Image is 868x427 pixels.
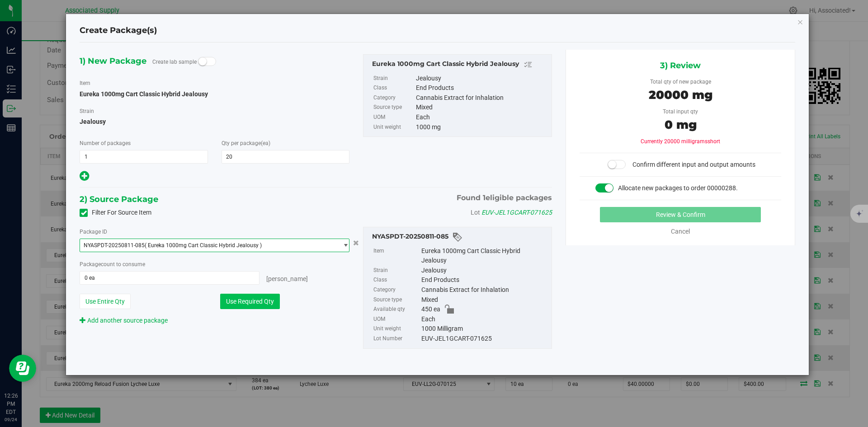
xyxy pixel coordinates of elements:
[649,88,712,102] span: 20000 mg
[663,108,698,115] span: Total input qty
[9,355,36,382] iframe: Resource center
[373,246,420,266] label: Item
[708,138,720,145] span: short
[350,236,362,249] button: Cancel button
[80,115,349,128] span: Jealousy
[373,314,420,324] label: UOM
[80,25,157,37] h4: Create Package(s)
[84,242,145,249] span: NYASPDT-20250811-085
[266,275,308,282] span: [PERSON_NAME]
[80,90,208,98] span: Eureka 1000mg Cart Classic Hybrid Jealousy
[650,79,711,85] span: Total qty of new package
[421,334,547,344] div: EUV-JEL1GCART-071625
[373,334,420,344] label: Lot Number
[421,295,547,305] div: Mixed
[421,266,547,276] div: Jealousy
[483,193,486,202] span: 1
[632,161,755,168] span: Confirm different input and output amounts
[641,138,720,145] span: Currently 20000 milligrams
[261,140,270,146] span: (ea)
[80,107,94,115] label: Strain
[421,324,547,334] div: 1000 Milligram
[373,74,414,84] label: Strain
[80,150,208,163] input: 1
[416,113,547,122] div: Each
[618,184,738,192] span: Allocate new packages to order 00000288.
[80,192,158,206] span: 2) Source Package
[471,209,480,216] span: Lot
[416,83,547,93] div: End Products
[80,294,131,309] button: Use Entire Qty
[373,103,414,113] label: Source type
[373,305,420,314] label: Available qty
[481,209,552,216] span: EUV-JEL1GCART-071625
[600,207,761,222] button: Review & Confirm
[416,122,547,132] div: 1000 mg
[421,285,547,295] div: Cannabis Extract for Inhalation
[80,229,107,235] span: Package ID
[373,93,414,103] label: Category
[373,295,420,305] label: Source type
[222,150,349,163] input: 20
[373,83,414,93] label: Class
[416,93,547,103] div: Cannabis Extract for Inhalation
[222,140,270,146] span: Qty per package
[373,266,420,276] label: Strain
[220,294,280,309] button: Use Required Qty
[80,174,89,181] span: Add new output
[373,113,414,122] label: UOM
[80,317,168,324] a: Add another source package
[80,140,131,146] span: Number of packages
[421,275,547,285] div: End Products
[80,79,90,87] label: Item
[372,232,547,243] div: NYASPDT-20250811-085
[145,242,262,249] span: ( Eureka 1000mg Cart Classic Hybrid Jealousy )
[373,122,414,132] label: Unit weight
[421,246,547,266] div: Eureka 1000mg Cart Classic Hybrid Jealousy
[338,239,349,252] span: select
[457,192,552,203] span: Found eligible packages
[372,59,547,70] div: Eureka 1000mg Cart Classic Hybrid Jealousy
[671,228,690,235] a: Cancel
[373,275,420,285] label: Class
[80,272,259,284] input: 0 ea
[416,74,547,84] div: Jealousy
[660,59,701,72] span: 3) Review
[101,261,115,267] span: count
[421,314,547,324] div: Each
[152,55,197,69] label: Create lab sample
[80,261,145,267] span: Package to consume
[80,54,146,68] span: 1) New Package
[373,324,420,334] label: Unit weight
[665,117,697,132] span: 0 mg
[373,285,420,295] label: Category
[80,208,151,217] label: Filter For Source Item
[421,305,440,314] span: 450 ea
[416,103,547,113] div: Mixed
